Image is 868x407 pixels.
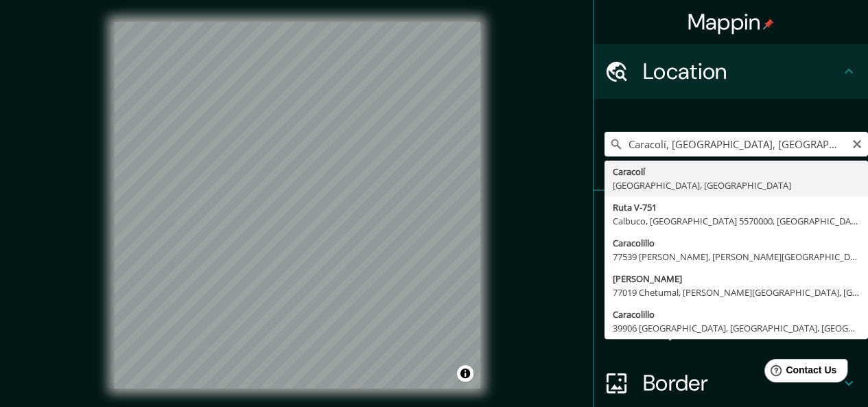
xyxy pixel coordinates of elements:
[594,44,868,99] div: Location
[457,365,473,382] button: Toggle attribution
[594,191,868,246] div: Pins
[613,321,860,335] div: 39906 [GEOGRAPHIC_DATA], [GEOGRAPHIC_DATA], [GEOGRAPHIC_DATA]
[613,250,860,264] div: 77539 [PERSON_NAME], [PERSON_NAME][GEOGRAPHIC_DATA], [GEOGRAPHIC_DATA]
[114,22,480,388] canvas: Map
[613,214,860,228] div: Calbuco, [GEOGRAPHIC_DATA] 5570000, [GEOGRAPHIC_DATA]
[613,272,860,286] div: [PERSON_NAME]
[613,286,860,299] div: 77019 Chetumal, [PERSON_NAME][GEOGRAPHIC_DATA], [GEOGRAPHIC_DATA]
[746,353,853,392] iframe: Help widget launcher
[763,19,774,30] img: pin-icon.png
[643,369,841,397] h4: Border
[613,178,860,192] div: [GEOGRAPHIC_DATA], [GEOGRAPHIC_DATA]
[643,58,841,85] h4: Location
[613,200,860,214] div: Ruta V-751
[613,236,860,250] div: Caracolillo
[688,8,775,36] h4: Mappin
[613,307,860,321] div: Caracolillo
[643,314,841,342] h4: Layout
[605,132,868,156] input: Pick your city or area
[594,246,868,301] div: Style
[594,301,868,356] div: Layout
[852,137,863,150] button: Clear
[613,165,860,178] div: Caracolí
